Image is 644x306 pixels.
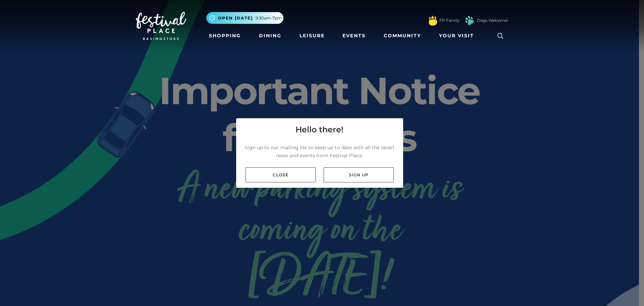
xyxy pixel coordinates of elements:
[439,17,460,24] a: FP Family
[297,30,327,42] a: Leisure
[436,30,480,42] a: Your Visit
[241,143,398,160] p: Sign up to our mailing list to keep up to date with all the latest news and events from Festival ...
[256,15,282,21] span: 9.30am-7pm
[324,167,394,182] a: Sign up
[206,12,283,24] button: Open [DATE] 9.30am-7pm
[296,124,343,136] h4: Hello there!
[477,17,508,24] a: Dogs Welcome!
[136,12,186,40] img: Festival Place Logo
[246,167,316,182] a: Close
[256,30,284,42] a: Dining
[381,30,424,42] a: Community
[218,15,253,21] span: Open [DATE]
[439,32,474,39] span: Your Visit
[206,30,244,42] a: Shopping
[340,30,368,42] a: Events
